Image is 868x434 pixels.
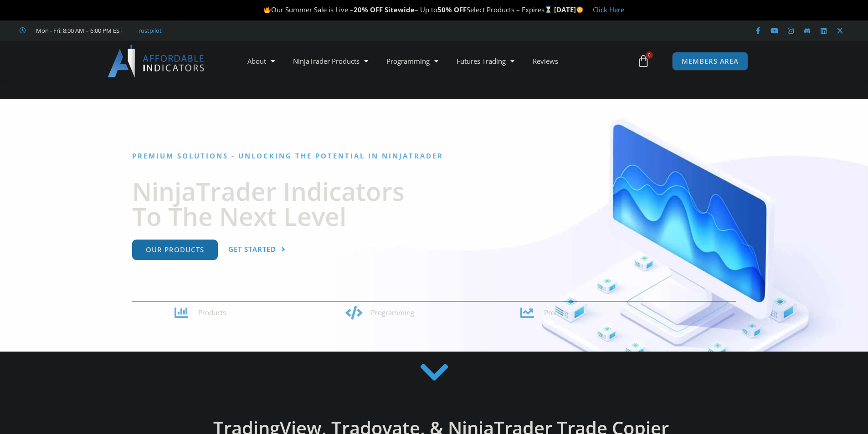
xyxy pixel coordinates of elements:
img: ⌛ [545,6,552,13]
strong: 20% OFF [354,5,383,14]
a: Click Here [593,5,624,14]
a: Futures Trading [447,51,524,71]
a: NinjaTrader Products [284,51,377,71]
img: 🌞 [576,6,583,13]
a: Programming [377,51,447,71]
span: 0 [646,51,653,59]
span: MEMBERS AREA [682,58,739,65]
strong: 50% OFF [437,5,467,14]
nav: Menu [238,51,635,71]
strong: Sitewide [385,5,415,14]
h1: NinjaTrader Indicators To The Next Level [132,179,736,229]
img: 🔥 [264,6,271,13]
span: Get Started [228,246,276,253]
span: Products [198,308,226,317]
span: Mon - Fri: 8:00 AM – 6:00 PM EST [34,25,123,36]
a: Get Started [228,240,286,260]
a: MEMBERS AREA [672,52,748,71]
strong: [DATE] [554,5,584,14]
span: Our Products [146,246,204,253]
a: Reviews [524,51,567,71]
a: Trustpilot [135,25,162,36]
a: Our Products [132,240,218,260]
span: Our Summer Sale is Live – – Up to Select Products – Expires [263,5,554,14]
a: 0 [623,48,663,74]
span: Profits [544,308,565,317]
img: LogoAI | Affordable Indicators – NinjaTrader [108,45,205,77]
h6: Premium Solutions - Unlocking the Potential in NinjaTrader [132,152,736,160]
a: About [238,51,284,71]
span: Programming [371,308,414,317]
